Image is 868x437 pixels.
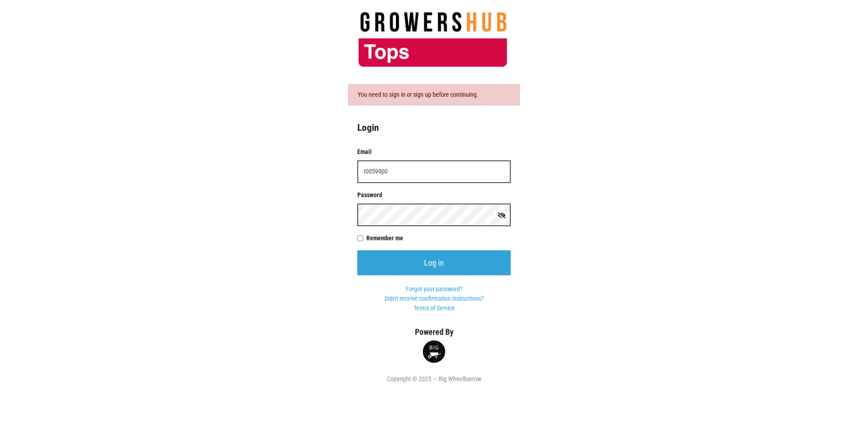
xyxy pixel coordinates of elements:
a: Didn't receive confirmation instructions? [385,295,484,302]
div: Copyright © 2025 — Big Wheelbarrow [343,374,525,384]
h4: Login [357,122,511,134]
label: Remember me [366,233,511,243]
img: small-round-logo-d6fdfe68ae19b7bfced82731a0234da4.png [423,340,445,363]
label: Email [357,147,511,157]
img: 279edf242af8f9d49a69d9d2afa010fb.png [343,11,525,68]
label: Password [357,190,511,200]
a: Forgot your password? [406,285,463,293]
input: Log in [357,250,511,275]
a: Terms of Service [414,304,455,312]
div: You need to sign in or sign up before continuing. [348,84,520,105]
h5: Powered By [343,327,525,337]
